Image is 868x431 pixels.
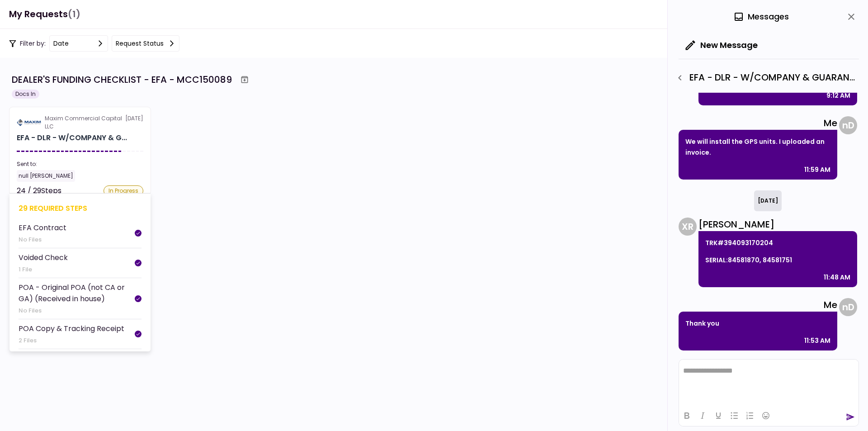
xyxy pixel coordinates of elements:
button: Bold [679,409,694,422]
div: n D [839,298,857,316]
div: 2 Files [19,336,124,345]
button: send [846,412,855,422]
div: 11:53 AM [804,335,830,346]
p: We will install the GPS units. I uploaded an invoice. [685,136,830,158]
p: Thank you [685,318,830,329]
div: [PERSON_NAME] [698,218,857,231]
div: Sent to: [17,160,143,168]
div: EFA - DLR - W/COMPANY & GUARANTOR - FUNDING CHECKLIST [17,133,127,143]
button: New Message [679,33,765,57]
div: Filter by: [9,35,179,52]
div: No Files [19,235,66,244]
div: date [53,38,69,48]
button: close [844,9,859,24]
button: date [49,35,108,52]
button: Request status [112,35,179,52]
div: Docs In [12,90,39,99]
div: [DATE] [754,190,782,211]
div: No Files [19,306,135,315]
button: Italic [695,409,710,422]
div: EFA Contract [19,222,66,233]
div: 9:12 AM [826,90,850,101]
span: (1) [68,5,80,24]
div: EFA - DLR - W/COMPANY & GUARANTOR - FUNDING CHECKLIST - GPS Units Ordered [672,70,859,85]
div: 24 / 29 Steps [17,185,61,196]
div: 11:48 AM [824,272,850,283]
div: [DATE] [17,114,143,131]
p: SERIAL:84581870, 84581751 [705,255,850,265]
div: 11:59 AM [804,164,830,175]
div: POA - Original POA (not CA or GA) (Received in house) [19,282,135,304]
button: Numbered list [742,409,758,422]
div: Me [679,298,837,312]
div: 29 required steps [19,203,142,214]
div: Me [679,116,837,130]
button: Bullet list [726,409,742,422]
iframe: Rich Text Area [679,360,859,405]
div: Maxim Commercial Capital LLC [45,114,125,131]
div: POA Copy & Tracking Receipt [19,323,124,334]
div: Messages [733,10,789,24]
button: Emojis [758,409,774,422]
div: X R [679,218,697,236]
button: Underline [711,409,726,422]
div: Voided Check [19,252,68,263]
div: In Progress [104,185,143,196]
h1: My Requests [9,5,80,24]
img: Partner logo [17,118,41,127]
p: TRK#394093170204 [705,237,850,248]
div: n D [839,116,857,134]
div: null [PERSON_NAME] [17,170,75,182]
div: 1 File [19,265,68,274]
div: DEALER'S FUNDING CHECKLIST - EFA - MCC150089 [12,73,232,86]
button: Archive workflow [236,71,253,88]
